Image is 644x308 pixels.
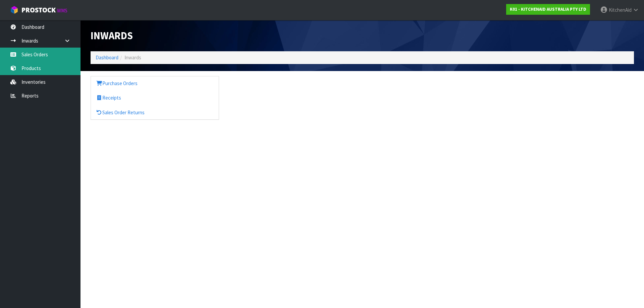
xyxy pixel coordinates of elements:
a: Dashboard [96,54,118,61]
img: cube-alt.png [10,6,18,14]
span: ProStock [21,6,56,14]
a: Purchase Orders [91,76,219,90]
a: Sales Order Returns [91,106,219,119]
a: Receipts [91,91,219,105]
strong: K01 - KITCHENAID AUSTRALIA PTY LTD [510,6,586,12]
span: KitchenAid [609,7,632,13]
span: Inwards [91,29,133,42]
small: WMS [57,7,67,14]
span: Inwards [124,54,141,61]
